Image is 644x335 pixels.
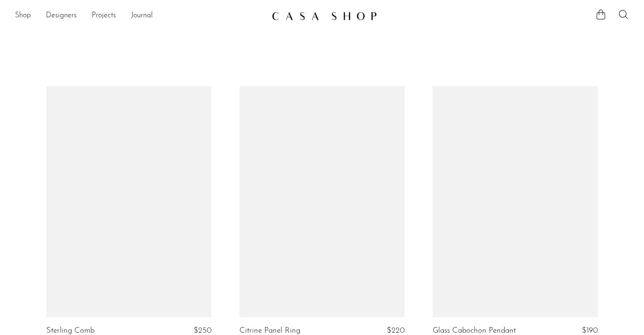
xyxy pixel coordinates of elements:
a: Journal [131,10,153,22]
a: Citrine Panel Ring [239,327,300,335]
a: Projects [92,10,116,22]
span: $190 [582,327,598,335]
nav: Desktop navigation [15,8,264,24]
span: $250 [194,327,211,335]
a: Designers [46,10,77,22]
ul: NEW HEADER MENU [15,8,264,24]
a: Sterling Comb [46,327,94,335]
a: Shop [15,10,31,22]
span: $220 [387,327,405,335]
